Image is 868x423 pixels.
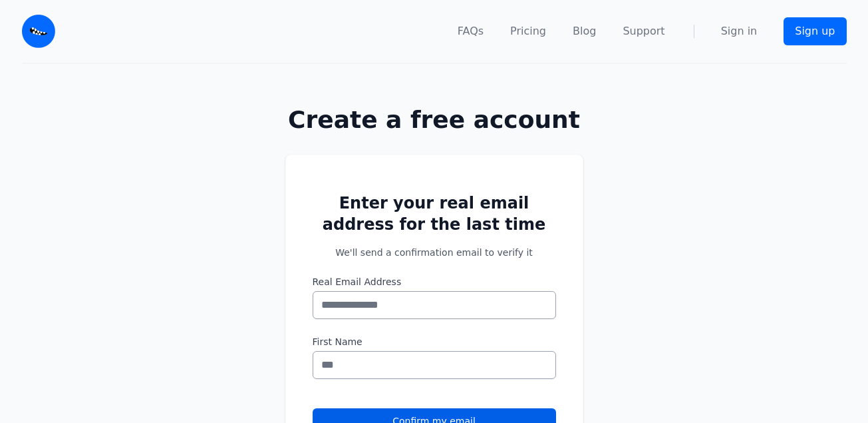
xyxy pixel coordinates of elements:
a: Sign in [721,23,758,39]
label: First Name [313,335,556,348]
p: We'll send a confirmation email to verify it [313,246,556,259]
a: Sign up [784,17,846,45]
a: Blog [573,23,596,39]
a: Pricing [510,23,546,39]
img: Email Monster [22,15,55,48]
h1: Create a free account [243,107,626,133]
h2: Enter your real email address for the last time [313,193,556,235]
label: Real Email Address [313,275,556,288]
a: FAQs [458,23,484,39]
a: Support [623,23,664,39]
